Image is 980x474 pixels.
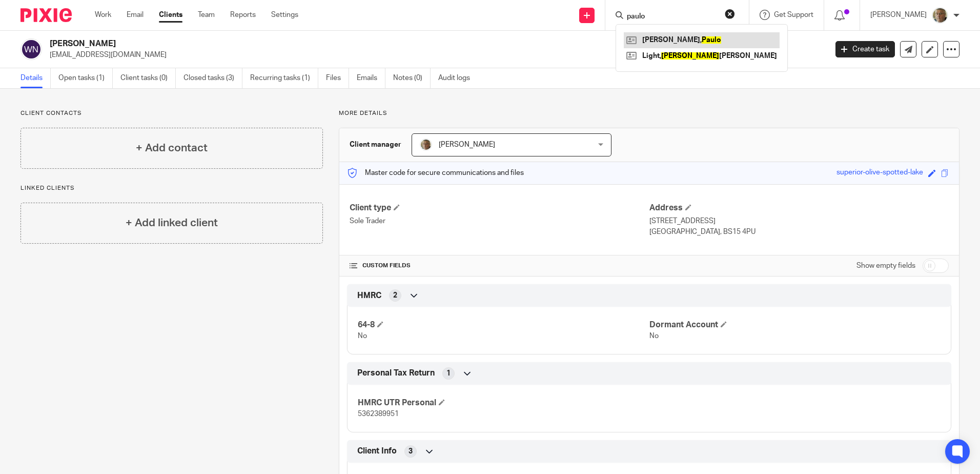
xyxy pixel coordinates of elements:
[95,10,111,20] a: Work
[409,446,413,457] span: 3
[120,68,176,88] a: Client tasks (0)
[347,168,524,178] p: Master code for secure communications and files
[649,227,949,237] p: [GEOGRAPHIC_DATA], BS15 4PU
[50,50,820,60] p: [EMAIL_ADDRESS][DOMAIN_NAME]
[357,68,385,88] a: Emails
[393,68,431,88] a: Notes (0)
[870,10,927,20] p: [PERSON_NAME]
[357,368,435,379] span: Personal Tax Return
[183,68,242,88] a: Closed tasks (3)
[250,68,318,88] a: Recurring tasks (1)
[230,10,256,20] a: Reports
[21,38,42,60] img: svg%3E
[350,140,401,150] h3: Client manager
[393,290,397,301] span: 2
[438,68,478,88] a: Audit logs
[420,139,432,151] img: profile%20pic%204.JPG
[326,68,349,88] a: Files
[21,8,72,22] img: Pixie
[649,216,949,226] p: [STREET_ADDRESS]
[649,332,659,340] span: No
[836,167,923,179] div: superior-olive-spotted-lake
[21,68,51,88] a: Details
[136,140,208,156] h4: + Add contact
[649,320,941,330] h4: Dormant Account
[350,262,649,270] h4: CUSTOM FIELDS
[626,12,718,22] input: Search
[856,261,915,271] label: Show empty fields
[725,9,735,19] button: Clear
[774,11,813,18] span: Get Support
[21,184,323,192] p: Linked clients
[357,446,397,457] span: Client Info
[126,215,218,231] h4: + Add linked client
[21,109,323,117] p: Client contacts
[58,68,113,88] a: Open tasks (1)
[50,38,666,49] h2: [PERSON_NAME]
[271,10,298,20] a: Settings
[358,320,649,330] h4: 64-8
[350,203,649,213] h4: Client type
[127,10,144,20] a: Email
[439,141,495,148] span: [PERSON_NAME]
[339,109,959,117] p: More details
[350,216,649,226] p: Sole Trader
[159,10,182,20] a: Clients
[932,7,948,24] img: profile%20pic%204.JPG
[835,41,895,57] a: Create task
[358,410,399,418] span: 5362389951
[358,398,649,408] h4: HMRC UTR Personal
[198,10,215,20] a: Team
[358,332,367,340] span: No
[357,290,381,301] span: HMRC
[446,368,451,379] span: 1
[649,203,949,213] h4: Address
